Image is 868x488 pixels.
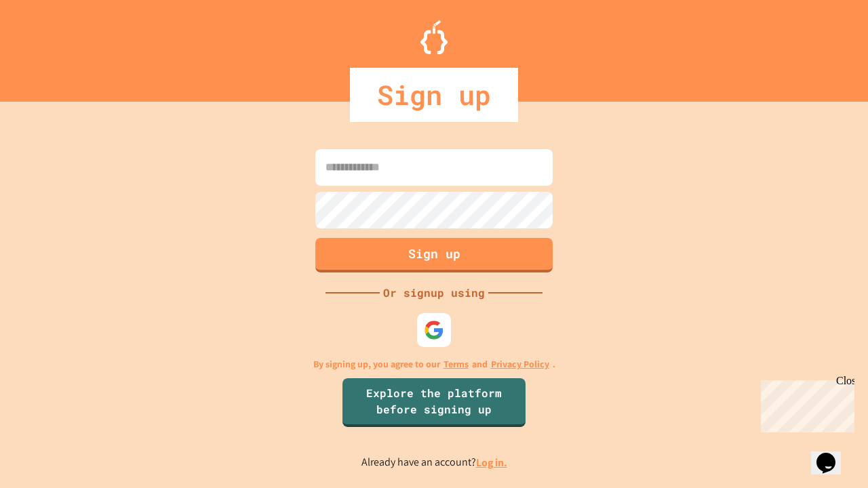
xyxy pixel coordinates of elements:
[811,434,854,474] iframe: chat widget
[350,68,518,122] div: Sign up
[424,320,444,340] img: google-icon.svg
[380,285,488,301] div: Or signup using
[342,378,526,427] a: Explore the platform before signing up
[361,454,507,471] p: Already have an account?
[420,20,448,54] img: Logo.svg
[476,455,507,470] a: Log in.
[443,357,469,371] a: Terms
[315,238,553,272] button: Sign up
[313,357,555,371] p: By signing up, you agree to our and .
[5,5,94,86] div: Chat with us now!Close
[755,375,854,432] iframe: chat widget
[491,357,549,371] a: Privacy Policy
